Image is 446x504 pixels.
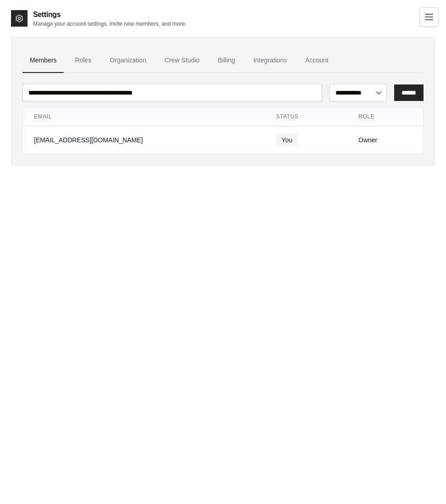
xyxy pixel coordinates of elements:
a: Members [22,48,64,73]
th: Status [265,107,347,126]
a: Crew Studio [157,48,207,73]
button: Toggle navigation [419,7,439,27]
a: Billing [211,48,242,73]
span: You [276,134,298,146]
div: [EMAIL_ADDRESS][DOMAIN_NAME] [34,135,254,145]
h2: Settings [33,9,186,20]
a: Integrations [246,48,294,73]
th: Email [23,107,265,126]
a: Organization [102,48,153,73]
div: Owner [358,135,412,145]
a: Roles [67,48,99,73]
th: Role [347,107,423,126]
a: Account [298,48,336,73]
p: Manage your account settings, invite new members, and more. [33,20,186,28]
